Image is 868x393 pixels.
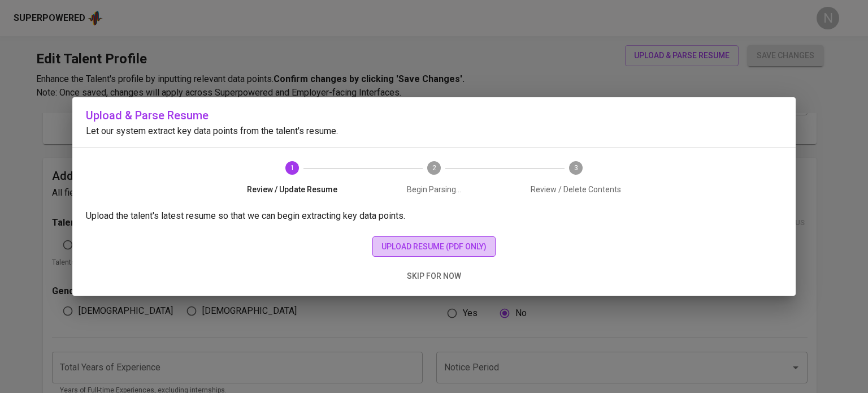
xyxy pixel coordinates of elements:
[368,184,501,195] span: Begin Parsing...
[509,184,642,195] span: Review / Delete Contents
[86,124,782,138] p: Let our system extract key data points from the talent's resume.
[407,269,461,283] span: skip for now
[372,236,496,257] button: upload resume (pdf only)
[432,164,436,172] text: 2
[290,164,294,172] text: 1
[86,106,782,124] h6: Upload & Parse Resume
[402,266,466,287] button: skip for now
[226,184,359,195] span: Review / Update Resume
[381,240,487,254] span: upload resume (pdf only)
[86,209,782,223] p: Upload the talent's latest resume so that we can begin extracting key data points.
[574,164,578,172] text: 3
